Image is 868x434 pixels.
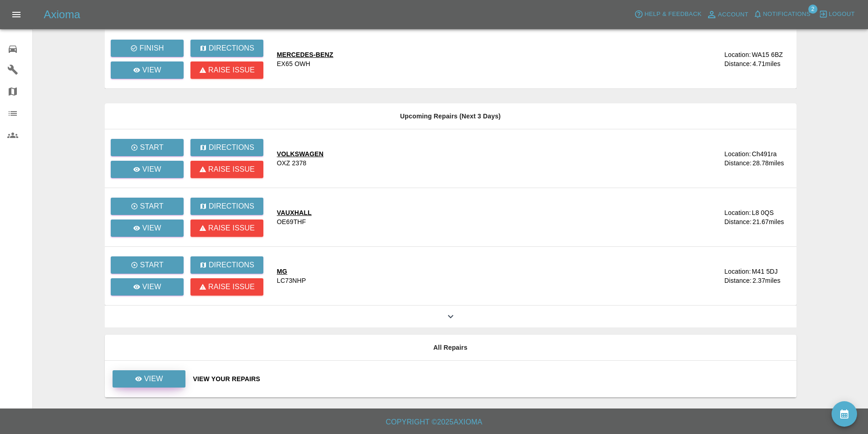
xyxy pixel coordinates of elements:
[753,276,789,285] div: 2.37 miles
[111,40,184,57] button: Finish
[208,65,254,76] p: Raise issue
[277,149,324,158] div: VOLKSWAGEN
[112,375,186,382] a: View
[277,208,312,217] div: VAUXHALL
[724,50,751,59] div: Location:
[111,278,184,296] a: View
[724,59,752,68] div: Distance:
[832,401,857,427] button: availability
[753,59,789,68] div: 4.71 miles
[724,149,751,158] div: Location:
[111,256,184,274] button: Start
[277,276,306,285] div: LC73NHP
[140,142,164,153] p: Start
[7,416,861,429] h6: Copyright © 2025 Axioma
[684,50,789,68] a: Location:WA15 6BZDistance:4.71miles
[724,208,751,217] div: Location:
[724,158,752,168] div: Distance:
[208,281,254,292] p: Raise issue
[752,50,783,59] div: WA15 6BZ
[44,7,80,22] h5: Axioma
[190,161,263,178] button: Raise issue
[140,201,164,212] p: Start
[752,208,774,217] div: L8 0QS
[142,281,161,292] p: View
[208,142,254,153] p: Directions
[190,198,263,215] button: Directions
[190,40,263,57] button: Directions
[724,267,751,276] div: Location:
[190,278,263,296] button: Raise issue
[704,7,751,22] a: Account
[724,217,752,226] div: Distance:
[190,61,263,79] button: Raise issue
[144,373,163,384] p: View
[817,7,857,21] button: Logout
[277,217,306,226] div: OE69THF
[208,43,254,54] p: Directions
[684,208,789,226] a: Location:L8 0QSDistance:21.67miles
[829,9,855,20] span: Logout
[684,267,789,285] a: Location:M41 5DJDistance:2.37miles
[142,65,161,76] p: View
[113,370,185,388] a: View
[763,9,811,20] span: Notifications
[277,158,307,168] div: OXZ 2378
[752,149,777,158] div: Ch491ra
[208,260,254,271] p: Directions
[277,267,306,276] div: MG
[208,201,254,212] p: Directions
[632,7,704,21] button: Help & Feedback
[5,4,27,26] button: Open drawer
[751,7,813,21] button: Notifications
[140,260,164,271] p: Start
[105,335,796,361] th: All Repairs
[193,374,789,383] a: View Your Repairs
[190,256,263,274] button: Directions
[190,220,263,237] button: Raise issue
[718,10,749,20] span: Account
[111,220,184,237] a: View
[139,43,164,54] p: Finish
[277,267,678,285] a: MGLC73NHP
[142,164,161,175] p: View
[752,267,778,276] div: M41 5DJ
[277,59,311,68] div: EX65 OWH
[277,208,678,226] a: VAUXHALLOE69THF
[208,164,254,175] p: Raise issue
[277,50,678,68] a: MERCEDES-BENZEX65 OWH
[142,223,161,234] p: View
[644,9,701,20] span: Help & Feedback
[277,149,678,168] a: VOLKSWAGENOXZ 2378
[208,223,254,234] p: Raise issue
[753,158,789,168] div: 28.78 miles
[111,198,184,215] button: Start
[277,50,334,59] div: MERCEDES-BENZ
[190,139,263,156] button: Directions
[105,103,796,129] th: Upcoming Repairs (Next 3 Days)
[724,276,752,285] div: Distance:
[684,149,789,168] a: Location:Ch491raDistance:28.78miles
[111,161,184,178] a: View
[111,139,184,156] button: Start
[111,61,184,79] a: View
[808,5,817,14] span: 2
[753,217,789,226] div: 21.67 miles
